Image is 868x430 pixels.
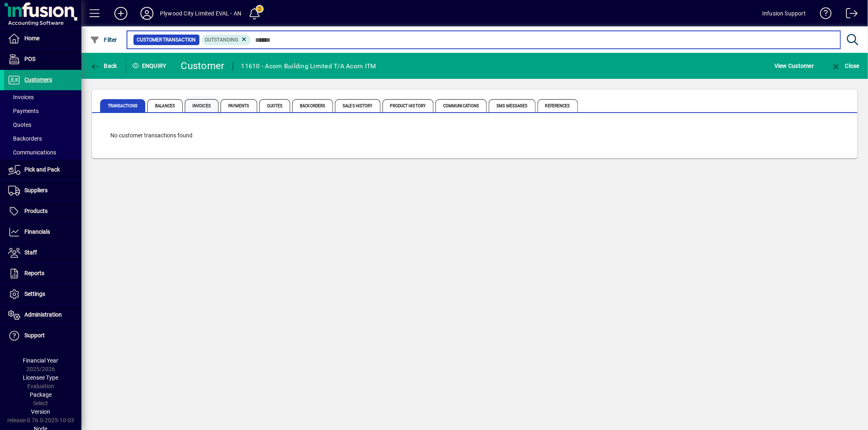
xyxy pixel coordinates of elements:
[24,291,45,297] span: Settings
[4,104,81,118] a: Payments
[126,59,175,72] div: Enquiry
[4,132,81,146] a: Backorders
[4,263,81,284] a: Reports
[88,33,119,47] button: Filter
[814,2,832,28] a: Knowledge Base
[24,228,50,235] span: Financials
[185,99,219,112] span: Invoices
[23,374,59,381] span: Licensee Type
[772,59,816,73] button: View Customer
[840,2,858,28] a: Logout
[24,270,44,276] span: Reports
[4,201,81,222] a: Products
[4,222,81,242] a: Financials
[4,180,81,201] a: Suppliers
[4,28,81,49] a: Home
[100,99,145,112] span: Transactions
[8,135,42,142] span: Backorders
[24,35,39,41] span: Home
[489,99,535,112] span: SMS Messages
[90,37,117,43] span: Filter
[762,7,806,20] div: Infusion Support
[435,99,487,112] span: Communications
[205,37,238,43] span: Outstanding
[137,36,196,44] span: Customer Transaction
[292,99,333,112] span: Backorders
[4,160,81,180] a: Pick and Pack
[181,59,225,72] div: Customer
[774,59,814,72] span: View Customer
[31,408,50,415] span: Version
[108,6,134,21] button: Add
[538,99,578,112] span: References
[4,90,81,104] a: Invoices
[24,187,48,193] span: Suppliers
[90,63,117,69] span: Back
[24,249,37,256] span: Staff
[8,149,56,156] span: Communications
[831,63,859,69] span: Close
[259,99,291,112] span: Quotes
[24,311,62,318] span: Administration
[24,332,45,339] span: Support
[8,108,39,114] span: Payments
[383,99,434,112] span: Product History
[102,123,847,148] div: No customer transactions found
[4,118,81,132] a: Quotes
[202,35,251,45] mat-chip: Outstanding Status: Outstanding
[4,49,81,69] a: POS
[81,59,126,73] app-page-header-button: Back
[4,305,81,325] a: Administration
[4,146,81,159] a: Communications
[335,99,380,112] span: Sales History
[24,208,48,214] span: Products
[4,243,81,263] a: Staff
[30,391,52,398] span: Package
[23,357,59,364] span: Financial Year
[160,7,241,20] div: Plywood City Limited EVAL - AN
[241,60,376,73] div: 11610 - Acorn Building Limited T/A Acorn ITM
[829,59,861,73] button: Close
[4,284,81,304] a: Settings
[8,122,31,128] span: Quotes
[24,166,60,173] span: Pick and Pack
[147,99,183,112] span: Balances
[822,59,868,73] app-page-header-button: Close enquiry
[24,76,52,83] span: Customers
[134,6,160,21] button: Profile
[4,326,81,346] a: Support
[221,99,257,112] span: Payments
[8,94,34,100] span: Invoices
[88,59,119,73] button: Back
[24,56,35,62] span: POS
